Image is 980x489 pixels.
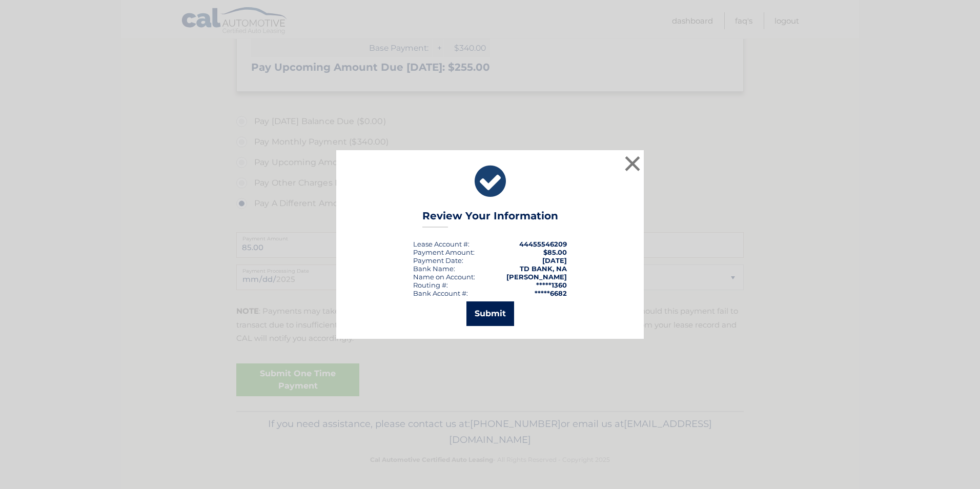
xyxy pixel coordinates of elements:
div: Name on Account: [413,273,475,281]
div: : [413,256,463,264]
button: × [622,153,643,174]
div: Payment Amount: [413,248,475,256]
div: Bank Name: [413,264,455,273]
div: Bank Account #: [413,289,468,297]
div: Routing #: [413,281,448,289]
h3: Review Your Information [422,210,558,228]
div: Lease Account #: [413,240,469,248]
span: Payment Date [413,256,462,264]
strong: TD BANK, NA [520,264,567,273]
strong: [PERSON_NAME] [506,273,567,281]
span: $85.00 [543,248,567,256]
button: Submit [466,301,514,326]
span: [DATE] [542,256,567,264]
strong: 44455546209 [519,240,567,248]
